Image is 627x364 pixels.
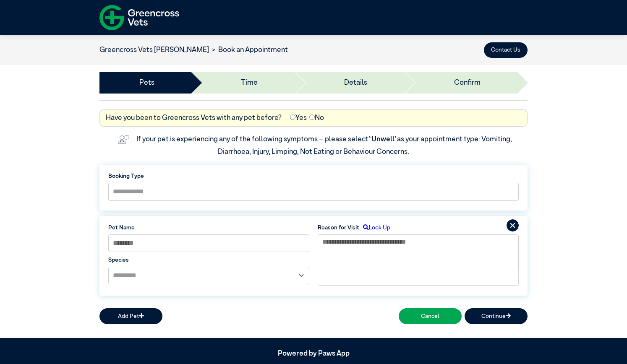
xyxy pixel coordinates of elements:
[465,308,528,324] button: Continue
[108,256,309,264] label: Species
[139,78,154,88] a: Pets
[115,133,132,147] img: vet
[136,136,513,156] label: If your pet is experiencing any of the following symptoms – please select as your appointment typ...
[99,350,528,358] h5: Powered by Paws App
[309,114,315,120] input: No
[99,47,209,54] a: Greencross Vets [PERSON_NAME]
[368,136,397,143] span: “Unwell”
[290,114,295,120] input: Yes
[108,172,519,180] label: Booking Type
[99,2,179,33] img: f-logo
[108,224,309,232] label: Pet Name
[359,224,390,232] label: Look Up
[399,308,462,324] button: Cancel
[484,42,528,58] button: Contact Us
[99,45,288,56] nav: breadcrumb
[290,113,307,124] label: Yes
[106,113,282,124] label: Have you been to Greencross Vets with any pet before?
[99,308,162,324] button: Add Pet
[318,224,359,232] label: Reason for Visit
[209,45,288,56] li: Book an Appointment
[309,113,324,124] label: No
